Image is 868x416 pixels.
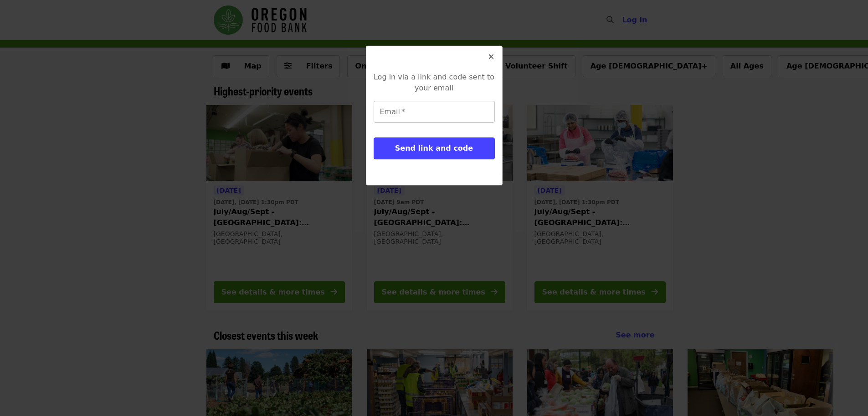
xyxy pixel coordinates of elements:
i: times icon [488,53,494,61]
span: Send link and code [395,144,473,153]
input: [object Object] [374,101,495,123]
button: Close [480,46,502,68]
button: Send link and code [374,137,495,159]
span: Log in via a link and code sent to your email [374,73,494,92]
